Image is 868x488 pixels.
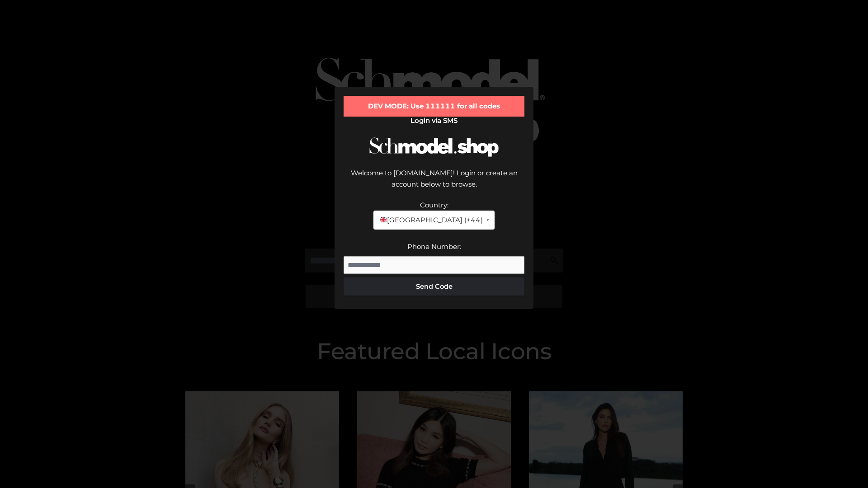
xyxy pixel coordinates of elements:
div: Welcome to [DOMAIN_NAME]! Login or create an account below to browse. [344,167,524,199]
label: Phone Number: [407,242,461,251]
div: DEV MODE: Use 111111 for all codes [344,96,524,117]
label: Country: [420,201,448,209]
img: 🇬🇧 [380,216,387,223]
span: [GEOGRAPHIC_DATA] (+44) [379,214,482,226]
img: Schmodel Logo [366,129,502,165]
button: Send Code [344,277,524,296]
h2: Login via SMS [344,117,524,125]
